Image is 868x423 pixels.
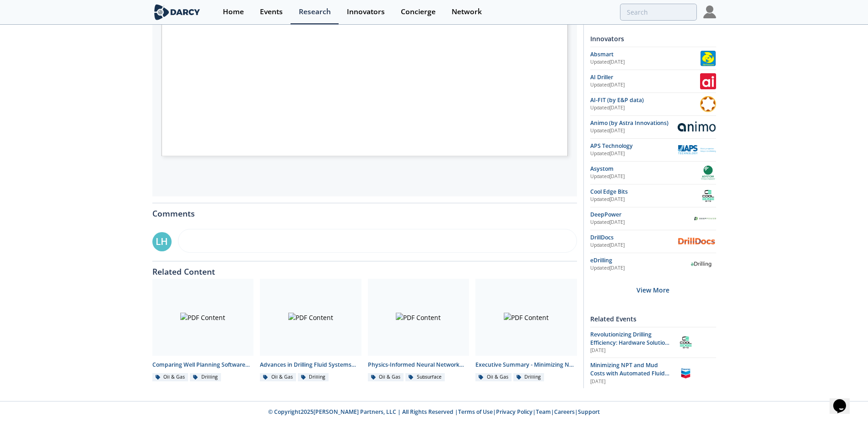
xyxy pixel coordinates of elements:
[260,373,296,381] div: Oil & Gas
[590,50,716,66] a: Absmart Updated[DATE] Absmart
[152,261,577,276] div: Related Content
[152,4,202,20] img: logo-wide.svg
[190,373,221,381] div: Drilling
[152,373,189,381] div: Oil & Gas
[620,4,697,21] input: Advanced Search
[257,279,365,382] a: PDF Content Advances in Drilling Fluid Systems and Solids Handling - Technology Landscape Oil & G...
[700,165,716,181] img: Asystom
[496,408,533,416] a: Privacy Policy
[554,408,575,416] a: Careers
[700,96,716,112] img: AI-FIT (by E&P data)
[686,256,716,272] img: eDrilling
[590,31,716,47] div: Innovators
[260,361,361,369] div: Advances in Drilling Fluid Systems and Solids Handling - Technology Landscape
[700,188,716,204] img: Cool Edge Bits
[590,331,671,363] span: Revolutionizing Drilling Efficiency: Hardware Solutions for ROP Optimization in Challenging Forma...
[475,361,577,369] div: Executive Summary - Minimizing NPT and Mud Costs with Automated Fluids Intelligence
[590,219,695,226] div: Updated [DATE]
[590,96,700,104] div: AI-FIT (by E&P data)
[678,334,694,350] img: Cool Edge Bits
[678,238,716,244] img: DrillDocs
[590,256,716,272] a: eDrilling Updated[DATE] eDrilling
[260,8,283,16] div: Events
[678,145,716,154] img: APS Technology
[458,408,493,416] a: Terms of Use
[590,196,700,203] div: Updated [DATE]
[590,188,716,204] a: Cool Edge Bits Updated[DATE] Cool Edge Bits
[590,142,716,158] a: APS Technology Updated[DATE] APS Technology
[590,119,716,135] a: Animo (by Astra Innovations) Updated[DATE] Animo (by Astra Innovations)
[223,8,244,16] div: Home
[590,119,678,127] div: Animo (by Astra Innovations)
[152,361,254,369] div: Comparing Well Planning Software Across Leading Innovators - Innovator Comparison
[590,173,700,180] div: Updated [DATE]
[590,276,716,304] div: View More
[368,361,469,369] div: Physics-Informed Neural Network Modeling for Upstream - Innovator Comparison
[590,378,671,385] div: [DATE]
[678,365,694,381] img: Chevron
[513,373,545,381] div: Drilling
[590,96,716,112] a: AI-FIT (by E&P data) Updated[DATE] AI-FIT (by E&P data)
[368,373,404,381] div: Oil & Gas
[299,8,331,16] div: Research
[405,373,445,381] div: Subsurface
[149,279,257,382] a: PDF Content Comparing Well Planning Software Across Leading Innovators - Innovator Comparison Oil...
[590,59,700,66] div: Updated [DATE]
[590,165,700,173] div: Asystom
[590,104,700,112] div: Updated [DATE]
[590,233,678,242] div: DrillDocs
[830,386,859,414] iframe: chat widget
[590,256,686,265] div: eDrilling
[590,242,678,249] div: Updated [DATE]
[703,5,716,18] img: Profile
[401,8,436,16] div: Concierge
[590,50,700,59] div: Absmart
[347,8,385,16] div: Innovators
[578,408,600,416] a: Support
[590,142,678,150] div: APS Technology
[590,81,700,89] div: Updated [DATE]
[590,211,716,227] a: DeepPower Updated[DATE] DeepPower
[590,188,700,196] div: Cool Edge Bits
[590,150,678,157] div: Updated [DATE]
[96,408,773,416] p: © Copyright 2025 [PERSON_NAME] Partners, LLC | All Rights Reserved | | | | |
[590,265,686,272] div: Updated [DATE]
[590,233,716,249] a: DrillDocs Updated[DATE] DrillDocs
[700,73,716,89] img: AI Driller
[678,119,716,135] img: Animo (by Astra Innovations)
[590,73,700,81] div: AI Driller
[590,311,716,327] div: Related Events
[475,373,512,381] div: Oil & Gas
[152,232,172,251] div: LH
[590,211,695,219] div: DeepPower
[590,165,716,181] a: Asystom Updated[DATE] Asystom
[365,279,473,382] a: PDF Content Physics-Informed Neural Network Modeling for Upstream - Innovator Comparison Oil & Ga...
[536,408,551,416] a: Team
[298,373,329,381] div: Drilling
[590,127,678,135] div: Updated [DATE]
[472,279,580,382] a: PDF Content Executive Summary - Minimizing NPT and Mud Costs with Automated Fluids Intelligence O...
[590,331,716,355] a: Revolutionizing Drilling Efficiency: Hardware Solutions for ROP Optimization in Challenging Forma...
[590,361,669,386] span: Minimizing NPT and Mud Costs with Automated Fluids Intelligence
[694,211,716,227] img: DeepPower
[590,361,716,385] a: Minimizing NPT and Mud Costs with Automated Fluids Intelligence [DATE] Chevron
[590,347,671,354] div: [DATE]
[700,50,716,66] img: Absmart
[590,73,716,89] a: AI Driller Updated[DATE] AI Driller
[452,8,482,16] div: Network
[152,203,577,218] div: Comments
